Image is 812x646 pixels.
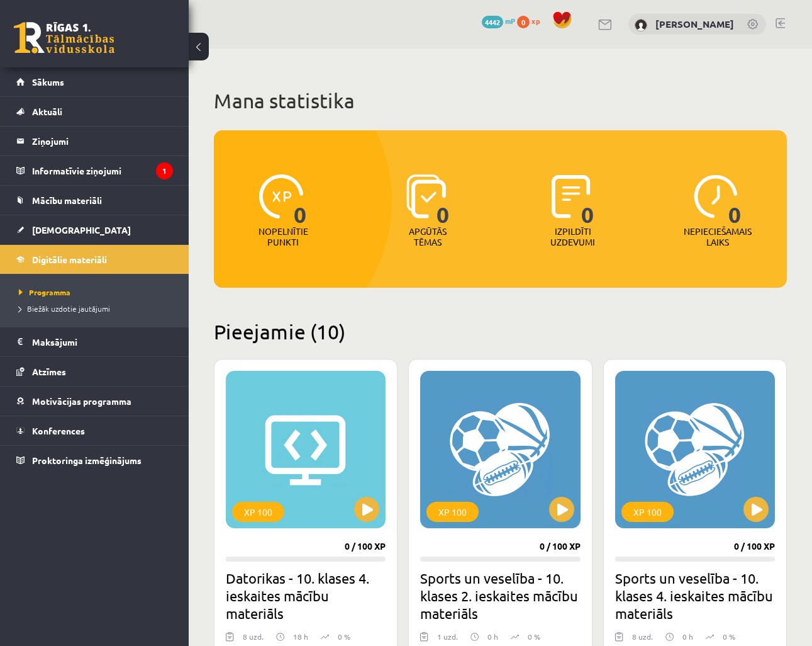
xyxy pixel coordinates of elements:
[16,245,173,274] a: Digitālie materiāli
[16,215,173,244] a: [DEMOGRAPHIC_DATA]
[32,327,173,356] legend: Maksājumi
[232,502,284,522] div: XP 100
[16,67,173,96] a: Sākums
[226,569,386,622] h2: Datorikas - 10. klases 4. ieskaites mācību materiāls
[156,162,173,179] i: 1
[19,303,110,314] span: Biežāk uzdotie jautājumi
[338,631,350,642] p: 0 %
[32,224,131,235] span: [DEMOGRAPHIC_DATA]
[16,186,173,215] a: Mācību materiāli
[32,127,173,156] legend: Ziņojumi
[517,16,546,26] a: 0 xp
[32,76,64,88] span: Sākums
[505,16,515,26] span: mP
[214,88,787,113] h1: Mana statistika
[16,97,173,126] a: Aktuāli
[621,502,674,522] div: XP 100
[728,174,742,226] span: 0
[32,106,62,117] span: Aktuāli
[16,156,173,185] a: Informatīvie ziņojumi1
[259,226,308,247] p: Nopelnītie punkti
[259,174,303,218] img: icon-xp-0682a9bc20223a9ccc6f5883a126b849a74cddfe5390d2b41b4391c66f2066e7.svg
[32,425,85,436] span: Konferences
[426,502,479,522] div: XP 100
[16,416,173,445] a: Konferences
[635,19,647,31] img: Jekaterina Eliza Šatrovska
[19,287,70,297] span: Programma
[16,387,173,416] a: Motivācijas programma
[517,16,530,28] span: 0
[694,174,738,218] img: icon-clock-7be60019b62300814b6bd22b8e044499b485619524d84068768e800edab66f18.svg
[16,357,173,386] a: Atzīmes
[552,174,591,218] img: icon-completed-tasks-ad58ae20a441b2904462921112bc710f1caf180af7a3daa7317a5a94f2d26646.svg
[19,303,176,314] a: Biežāk uzdotie jautājumi
[214,319,787,344] h2: Pieejamie (10)
[32,254,107,265] span: Digitālie materiāli
[581,174,594,226] span: 0
[32,156,173,185] legend: Informatīvie ziņojumi
[16,327,173,356] a: Maksājumi
[420,569,580,622] h2: Sports un veselība - 10. klases 2. ieskaites mācību materiāls
[615,569,775,622] h2: Sports un veselība - 10. klases 4. ieskaites mācību materiāls
[723,631,735,642] p: 0 %
[528,631,540,642] p: 0 %
[682,631,693,642] p: 0 h
[548,226,598,247] p: Izpildīti uzdevumi
[16,127,173,156] a: Ziņojumi
[32,455,142,466] span: Proktoringa izmēģinājums
[655,18,734,30] a: [PERSON_NAME]
[293,631,308,642] p: 18 h
[32,366,66,377] span: Atzīmes
[437,174,450,226] span: 0
[482,16,515,26] a: 4442 mP
[16,446,173,475] a: Proktoringa izmēģinājums
[32,195,102,206] span: Mācību materiāli
[32,395,131,407] span: Motivācijas programma
[19,286,176,298] a: Programma
[487,631,498,642] p: 0 h
[531,16,540,26] span: xp
[684,226,752,247] p: Nepieciešamais laiks
[403,226,452,247] p: Apgūtās tēmas
[482,16,503,28] span: 4442
[406,174,446,218] img: icon-learned-topics-4a711ccc23c960034f471b6e78daf4a3bad4a20eaf4de84257b87e66633f6470.svg
[14,22,114,54] a: Rīgas 1. Tālmācības vidusskola
[294,174,307,226] span: 0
